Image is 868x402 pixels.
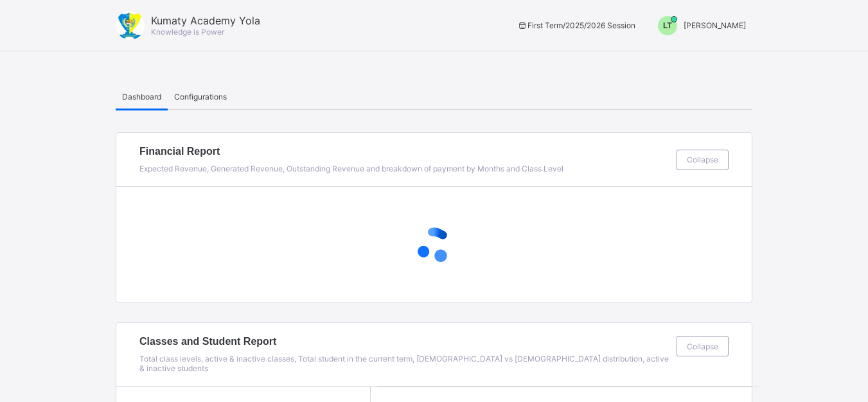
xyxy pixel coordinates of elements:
span: Financial Report [139,146,670,157]
span: LT [663,21,672,30]
span: session/term information [517,21,635,30]
span: Collapse [687,155,718,164]
span: Total class levels, active & inactive classes, Total student in the current term, [DEMOGRAPHIC_DA... [139,354,669,373]
span: Dashboard [122,92,161,101]
span: Kumaty Academy Yola [151,14,260,27]
span: Configurations [174,92,227,101]
span: Expected Revenue, Generated Revenue, Outstanding Revenue and breakdown of payment by Months and C... [139,164,563,173]
span: [PERSON_NAME] [684,21,746,30]
span: Collapse [687,342,718,351]
span: Knowledge is Power [151,27,224,37]
span: Classes and Student Report [139,336,670,347]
